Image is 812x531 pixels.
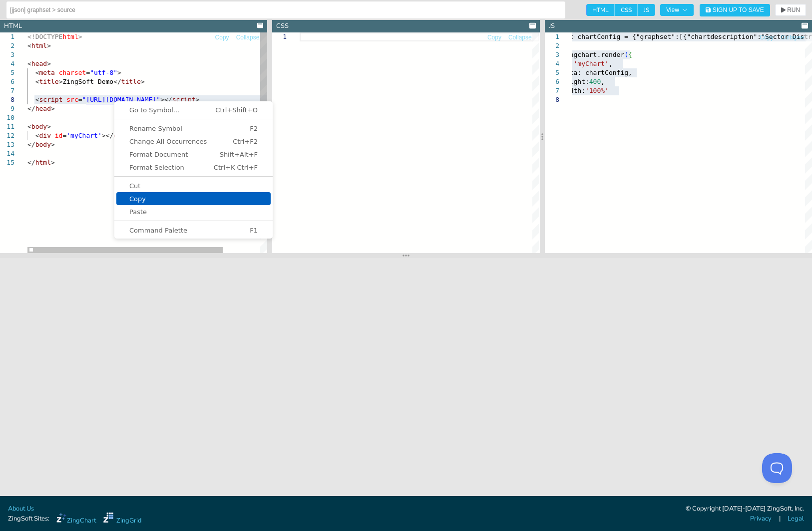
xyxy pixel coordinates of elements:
[31,60,47,67] span: head
[39,132,50,139] span: div
[27,33,62,40] span: <!DOCTYPE
[113,78,121,85] span: </
[35,132,39,139] span: <
[66,132,101,139] span: 'myChart'
[4,21,22,31] div: HTML
[545,95,559,104] div: 8
[545,59,559,68] div: 4
[700,4,770,16] button: Sign Up to Save
[47,123,51,130] span: >
[172,96,196,103] span: script
[759,33,774,42] button: Copy
[638,4,655,16] span: JS
[762,453,792,483] iframe: Toggle Customer Support
[215,34,229,40] span: Copy
[666,7,688,13] span: View
[615,4,638,16] span: CSS
[686,504,804,514] div: © Copyright [DATE]-[DATE] ZingSoft, Inc.
[117,69,121,76] span: >
[35,96,39,103] span: <
[39,78,58,85] span: title
[78,96,82,103] span: =
[55,132,63,139] span: id
[86,69,90,76] span: =
[27,123,31,130] span: <
[660,4,694,16] button: View
[545,32,559,41] div: 1
[156,96,160,103] span: "
[624,51,628,58] span: (
[59,78,63,85] span: >
[545,41,559,50] div: 2
[35,78,39,85] span: <
[562,78,589,85] span: height:
[35,105,51,112] span: head
[569,96,573,103] span: ;
[86,96,156,103] span: [URL][DOMAIN_NAME]
[780,33,805,42] button: Collapse
[276,21,289,31] div: CSS
[121,78,141,85] span: title
[31,123,47,130] span: body
[31,42,47,49] span: html
[272,32,287,41] div: 1
[562,69,632,76] span: data: chartConfig,
[713,7,764,13] span: Sign Up to Save
[59,69,86,76] span: charset
[586,4,615,16] span: HTML
[573,60,608,67] span: 'myChart'
[787,7,800,13] span: RUN
[66,96,78,103] span: src
[27,141,35,148] span: </
[103,513,141,526] a: ZingGrid
[160,96,172,103] span: ></
[236,34,260,40] span: Collapse
[589,78,600,85] span: 400
[585,87,609,94] span: '100%'
[102,132,113,139] span: ></
[141,78,145,85] span: >
[562,33,757,40] span: let chartConfig = {"graphset":[{"chartdescription"
[51,159,55,166] span: >
[27,42,31,49] span: <
[601,78,605,85] span: ,
[545,77,559,86] div: 6
[90,69,117,76] span: "utf-8"
[781,34,804,40] span: Collapse
[10,2,562,18] input: Untitled Demo
[586,4,655,16] div: checkbox-group
[196,96,200,103] span: >
[35,159,51,166] span: html
[113,132,125,139] span: div
[8,504,34,514] a: About Us
[775,4,806,16] button: RUN
[47,42,51,49] span: >
[82,96,86,103] span: "
[215,33,230,42] button: Copy
[628,51,632,58] span: {
[78,33,82,40] span: >
[51,141,55,148] span: >
[609,60,613,67] span: ,
[35,141,51,148] span: body
[62,33,78,40] span: html
[51,105,55,112] span: >
[788,514,804,524] a: Legal
[562,51,624,58] span: zingchart.render
[562,87,585,94] span: width:
[62,132,66,139] span: =
[779,514,781,524] span: |
[39,96,62,103] span: script
[27,105,35,112] span: </
[545,50,559,59] div: 3
[39,69,54,76] span: meta
[549,21,555,31] div: JS
[487,34,501,40] span: Copy
[62,78,113,85] span: ZingSoft Demo
[760,34,774,40] span: Copy
[8,514,49,524] span: ZingSoft Sites:
[27,159,35,166] span: </
[47,60,51,67] span: >
[487,33,502,42] button: Copy
[27,60,31,67] span: <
